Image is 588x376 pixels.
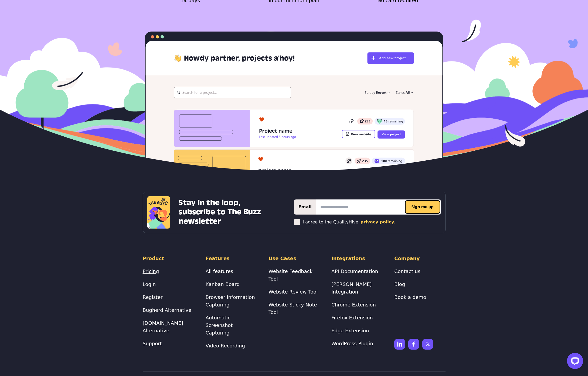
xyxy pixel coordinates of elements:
a: privacy policy. [361,219,395,225]
a: Kanban Board [206,281,240,287]
label: Email [294,199,316,215]
a: Register [143,294,163,300]
a: Firefox Extension [331,315,373,320]
a: All features [206,268,233,274]
a: Blog [394,281,405,287]
a: [PERSON_NAME] Integration [331,281,372,295]
h3: Stay in the loop, subscribe to The Buzz newsletter [179,198,270,226]
a: API Documentation [331,268,378,274]
input: email [316,199,441,215]
a: Bugherd Alternative [143,307,192,313]
button: Sign me up [405,200,440,214]
h4: Features [206,255,257,262]
a: Automatic Screenshot Capturing [206,315,233,336]
a: [DOMAIN_NAME] Alternative [143,320,183,333]
h4: Integrations [331,255,382,262]
a: Contact us [394,268,420,274]
a: Website Review Tool [268,289,318,295]
img: The Buzz Newsletter [147,196,170,229]
img: Facebook [408,339,419,350]
a: Support [143,341,162,346]
h4: Use Cases [268,255,320,262]
img: Linkedin [394,339,405,350]
a: Book a demo [394,294,426,300]
a: Pricing [143,268,159,274]
a: Video Recording [206,343,245,349]
img: X [422,339,433,350]
a: Edge Extension [331,328,369,333]
h4: Product [143,255,194,262]
iframe: LiveChat chat widget [563,351,585,373]
h4: Company [394,255,445,262]
a: Website Feedback Tool [268,268,312,282]
a: Chrome Extension [331,302,376,308]
a: Browser Information Capturing [206,294,255,308]
a: Login [143,281,156,287]
a: WordPress Plugin [331,341,373,346]
a: Website Sticky Note Tool [268,302,317,315]
p: I agree to the QualityHive [303,219,358,225]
